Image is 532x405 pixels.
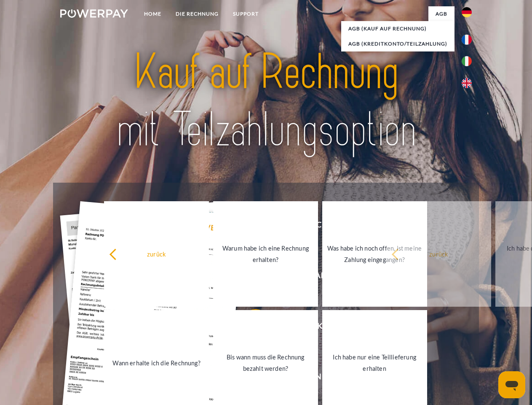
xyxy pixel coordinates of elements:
[391,248,486,259] div: zurück
[109,357,204,368] div: Wann erhalte ich die Rechnung?
[218,243,313,265] div: Warum habe ich eine Rechnung erhalten?
[80,40,452,162] img: title-powerpay_de.svg
[498,371,525,398] iframe: Schaltfläche zum Öffnen des Messaging-Fensters
[462,35,472,45] img: fr
[428,6,454,22] a: agb
[109,248,204,259] div: zurück
[462,56,472,66] img: it
[462,78,472,88] img: en
[60,9,128,18] img: logo-powerpay-white.svg
[137,6,168,22] a: Home
[341,36,454,51] a: AGB (Kreditkonto/Teilzahlung)
[341,21,454,36] a: AGB (Kauf auf Rechnung)
[226,6,266,22] a: SUPPORT
[327,243,422,265] div: Was habe ich noch offen, ist meine Zahlung eingegangen?
[322,201,427,307] a: Was habe ich noch offen, ist meine Zahlung eingegangen?
[462,7,472,17] img: de
[168,6,226,22] a: DIE RECHNUNG
[327,351,422,374] div: Ich habe nur eine Teillieferung erhalten
[218,351,313,374] div: Bis wann muss die Rechnung bezahlt werden?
